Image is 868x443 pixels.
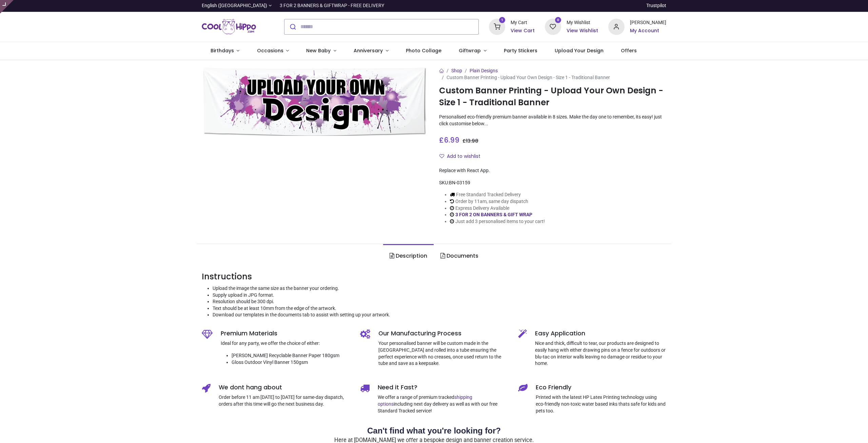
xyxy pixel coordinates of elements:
[306,47,331,54] span: New Baby
[202,17,256,36] a: Logo of Cool Hippo
[378,394,472,407] a: shipping options
[406,47,441,54] span: Photo Collage
[450,198,545,205] li: Order by 11am, same day dispatch
[646,2,666,9] a: Trustpilot
[354,47,383,54] span: Anniversary
[213,285,666,292] li: Upload the image the same size as the banner your ordering.
[466,137,478,144] span: 13.98
[213,298,666,305] li: Resolution should be 300 dpi.
[434,244,485,268] a: Documents
[221,329,350,338] h5: Premium Materials
[536,394,666,414] p: Printed with the latest HP Latex Printing technology using eco-friendly non-toxic water based ink...
[202,68,429,136] img: Custom Banner Printing - Upload Your Own Design - Size 1 - Traditional Banner
[535,340,666,367] p: Nice and thick, difficult to tear, our products are designed to easily hang with either drawing p...
[511,19,535,26] div: My Cart
[630,27,666,34] a: My Account
[378,340,508,367] p: Your personalised banner will be custom made in the [GEOGRAPHIC_DATA] and rolled into a tube ensu...
[202,425,666,437] h2: Can't find what you're looking for?
[232,352,350,359] li: [PERSON_NAME] Recyclable Banner Paper 180gsm
[499,17,506,23] sup: 1
[450,42,495,60] a: Giftwrap
[444,135,459,145] span: 6.99
[567,27,598,34] a: View Wishlist
[378,383,508,392] h5: Need it Fast?
[202,42,248,60] a: Birthdays
[450,191,545,198] li: Free Standard Tracked Delivery
[449,180,470,185] span: BN-03159
[504,47,537,54] span: Party Stickers
[345,42,397,60] a: Anniversary
[455,212,532,217] a: 3 FOR 2 ON BANNERS & GIFT WRAP
[284,19,300,34] button: Submit
[383,244,434,268] a: Description
[545,23,561,29] a: 0
[489,23,505,29] a: 1
[248,42,298,60] a: Occasions
[213,305,666,312] li: Text should be at least 10mm from the edge of the artwork.
[219,383,350,392] h5: We dont hang about
[535,329,666,338] h5: Easy Application
[280,2,384,9] div: 3 FOR 2 BANNERS & GIFTWRAP - FREE DELIVERY
[221,340,350,347] p: Ideal for any party, we offer the choice of either:
[511,27,535,34] a: View Cart
[451,68,462,73] a: Shop
[555,47,604,54] span: Upload Your Design
[630,19,666,26] div: [PERSON_NAME]
[462,137,478,144] span: £
[439,167,666,174] div: Replace with React App.
[219,394,350,407] p: Order before 11 am [DATE] to [DATE] for same-day dispatch, orders after this time will go the nex...
[211,47,234,54] span: Birthdays
[257,47,283,54] span: Occasions
[202,17,256,36] img: Cool Hippo
[298,42,345,60] a: New Baby
[439,114,666,127] p: Personalised eco-friendly premium banner available in 8 sizes. Make the day one to remember, its ...
[621,47,637,54] span: Offers
[555,17,561,23] sup: 0
[202,271,666,282] h3: Instructions
[450,218,545,225] li: Just add 3 personalised items to your cart!
[439,151,486,162] button: Add to wishlistAdd to wishlist
[213,312,666,318] li: Download our templates in the documents tab to assist with setting up your artwork.
[447,75,610,80] span: Custom Banner Printing - Upload Your Own Design - Size 1 - Traditional Banner
[567,19,598,26] div: My Wishlist
[439,180,666,186] div: SKU:
[439,135,459,145] span: £
[459,47,481,54] span: Giftwrap
[202,2,272,9] a: English ([GEOGRAPHIC_DATA])
[439,85,666,108] h1: Custom Banner Printing - Upload Your Own Design - Size 1 - Traditional Banner
[232,359,350,366] li: Gloss Outdoor Vinyl Banner 150gsm
[450,205,545,212] li: Express Delivery Available
[470,68,498,73] a: Plain Designs
[536,383,666,392] h5: Eco Friendly
[378,329,508,338] h5: Our Manufacturing Process
[213,292,666,299] li: Supply upload in JPG format.
[439,154,444,159] i: Add to wishlist
[378,394,508,414] p: We offer a range of premium tracked including next day delivery as well as with our free Standard...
